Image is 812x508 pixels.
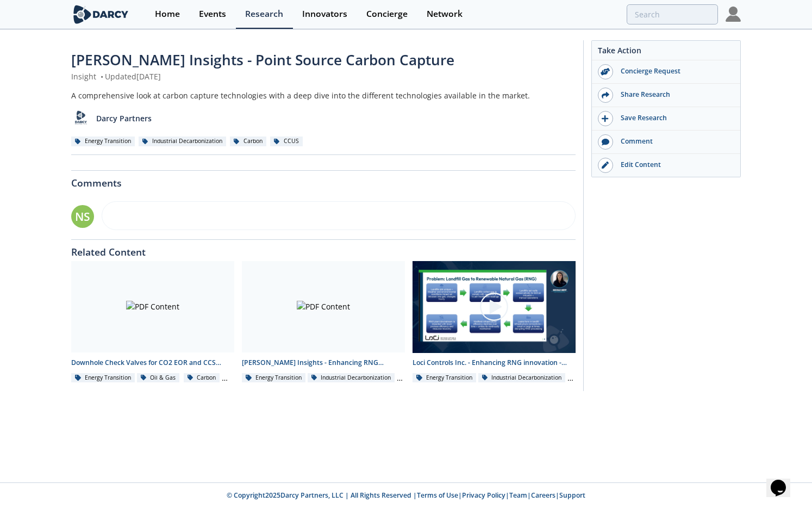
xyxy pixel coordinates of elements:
div: CCUS [270,137,303,146]
div: A comprehensive look at carbon capture technologies with a deep dive into the different technolog... [71,90,576,101]
div: Industrial Decarbonization [308,373,395,383]
div: Industrial Decarbonization [478,373,566,383]
div: Carbon [184,373,220,383]
div: Energy Transition [413,373,476,383]
div: Carbon [230,137,266,146]
div: Events [199,10,226,18]
a: Terms of Use [417,491,458,500]
div: Energy Transition [71,137,135,146]
a: Privacy Policy [462,491,505,500]
img: play-chapters-gray.svg [479,292,509,322]
div: Home [155,10,180,18]
p: © Copyright 2025 Darcy Partners, LLC | All Rights Reserved | | | | | [30,491,782,500]
div: [PERSON_NAME] Insights - Enhancing RNG innovation [242,358,405,368]
div: Research [245,10,283,18]
div: Comment [613,137,735,146]
a: PDF Content [PERSON_NAME] Insights - Enhancing RNG innovation Energy Transition Industrial Decarb... [238,261,409,383]
span: [PERSON_NAME] Insights - Point Source Carbon Capture [71,50,454,70]
a: Video Content Loci Controls Inc. - Enhancing RNG innovation - Real Time Mesuarement Energy Transi... [409,261,579,383]
div: Concierge [366,10,408,18]
div: Downhole Check Valves for CO2 EOR and CCS Applications - Innovator Comparison [71,358,234,368]
iframe: chat widget [766,464,801,497]
div: Concierge Request [613,66,735,76]
div: Industrial Decarbonization [139,137,226,146]
div: Comments [71,171,576,188]
span: • [98,71,105,82]
div: NS [71,205,94,228]
img: Video Content [413,261,576,353]
div: Related Content [71,240,576,257]
div: Energy Transition [242,373,305,383]
div: Network [427,10,463,18]
div: Share Research [613,90,735,100]
input: Advanced Search [627,4,718,24]
p: Darcy Partners [96,113,152,124]
a: Team [509,491,527,500]
div: Oil & Gas [137,373,180,383]
div: Loci Controls Inc. - Enhancing RNG innovation - Real Time Mesuarement [413,358,576,368]
div: Insight Updated [DATE] [71,71,576,82]
div: Save Research [613,113,735,123]
div: Innovators [302,10,347,18]
div: Edit Content [613,160,735,170]
div: Energy Transition [71,373,135,383]
a: Support [559,491,585,500]
a: PDF Content Downhole Check Valves for CO2 EOR and CCS Applications - Innovator Comparison Energy ... [67,261,238,383]
a: Careers [531,491,555,500]
img: logo-wide.svg [71,5,130,24]
img: Profile [726,7,741,22]
div: Take Action [592,45,740,60]
a: Edit Content [592,154,740,177]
